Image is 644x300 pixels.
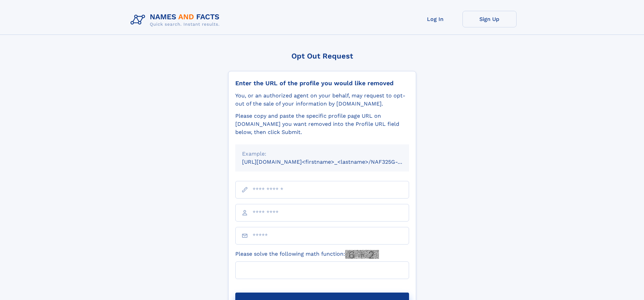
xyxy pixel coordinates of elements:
[242,159,422,165] small: [URL][DOMAIN_NAME]<firstname>_<lastname>/NAF325G-xxxxxxxx
[228,52,416,60] div: Opt Out Request
[408,11,462,27] a: Log In
[235,79,409,87] div: Enter the URL of the profile you would like removed
[235,250,379,259] label: Please solve the following math function:
[235,112,409,136] div: Please copy and paste the specific profile page URL on [DOMAIN_NAME] you want removed into the Pr...
[235,92,409,108] div: You, or an authorized agent on your behalf, may request to opt-out of the sale of your informatio...
[128,11,225,29] img: Logo Names and Facts
[462,11,517,27] a: Sign Up
[242,150,402,158] div: Example:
